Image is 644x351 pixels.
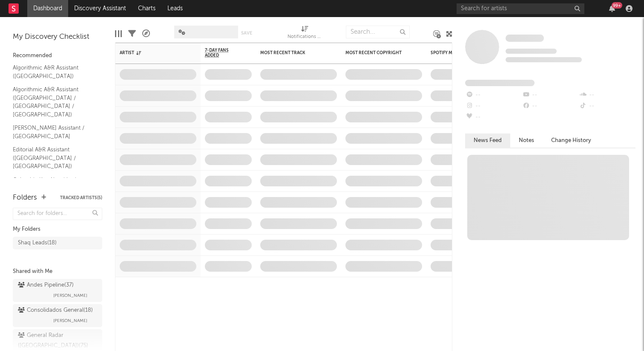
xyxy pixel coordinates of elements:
a: Editorial A&R Assistant ([GEOGRAPHIC_DATA] / [GEOGRAPHIC_DATA]) [13,145,94,171]
a: Shaq Leads(18) [13,237,102,249]
input: Search for folders... [13,208,102,220]
a: Andes Pipeline(37)[PERSON_NAME] [13,279,102,302]
div: -- [465,112,522,123]
button: 99+ [609,5,615,12]
input: Search... [346,26,410,38]
div: My Folders [13,224,102,235]
span: Some Artist [506,35,544,42]
div: Shared with Me [13,267,102,277]
div: Artist [120,50,184,55]
div: Most Recent Track [260,50,324,55]
div: Notifications (Artist) [287,32,322,42]
a: Consolidados General(18)[PERSON_NAME] [13,304,102,327]
span: 0 fans last week [506,57,582,62]
div: My Discovery Checklist [13,32,102,42]
a: Algorithmic A&R Assistant ([GEOGRAPHIC_DATA]) [13,63,94,81]
div: Spotify Monthly Listeners [431,50,494,55]
div: Edit Columns [115,21,122,46]
div: Folders [13,193,37,203]
button: Notes [510,133,543,148]
div: -- [579,101,635,112]
button: News Feed [465,133,510,148]
a: Some Artist [506,34,544,43]
div: Most Recent Copyright [345,50,409,55]
div: -- [522,90,578,101]
div: Andes Pipeline ( 37 ) [18,280,74,290]
span: [PERSON_NAME] [53,316,87,326]
button: Tracked Artists(5) [60,196,102,200]
span: [PERSON_NAME] [53,290,87,301]
div: Notifications (Artist) [287,21,322,46]
button: Save [241,31,252,35]
div: -- [465,90,522,101]
div: A&R Pipeline [142,21,150,46]
div: -- [465,101,522,112]
span: 7-Day Fans Added [205,48,239,58]
div: Shaq Leads ( 18 ) [18,238,57,248]
div: Filters [128,21,136,46]
span: Tracking Since: [DATE] [506,49,557,54]
a: Algorithmic A&R Assistant ([GEOGRAPHIC_DATA] / [GEOGRAPHIC_DATA] / [GEOGRAPHIC_DATA]) [13,85,94,119]
div: General Radar ([GEOGRAPHIC_DATA]) ( 75 ) [18,331,95,351]
div: Consolidados General ( 18 ) [18,305,93,316]
div: 99 + [612,2,622,9]
a: Colombia Key Algorithmic Charts [13,175,94,193]
div: -- [579,90,635,101]
span: Fans Added by Platform [465,80,535,86]
input: Search for artists [457,3,584,14]
div: Recommended [13,51,102,61]
div: -- [522,101,578,112]
button: Change History [543,133,600,148]
a: [PERSON_NAME] Assistant / [GEOGRAPHIC_DATA] [13,123,94,141]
